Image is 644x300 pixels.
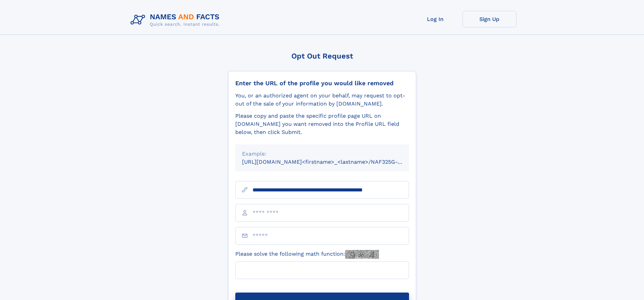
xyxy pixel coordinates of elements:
[242,150,402,158] div: Example:
[408,11,462,27] a: Log In
[235,112,409,136] div: Please copy and paste the specific profile page URL on [DOMAIN_NAME] you want removed into the Pr...
[235,79,409,87] div: Enter the URL of the profile you would like removed
[242,159,422,165] small: [URL][DOMAIN_NAME]<firstname>_<lastname>/NAF325G-xxxxxxxx
[462,11,517,27] a: Sign Up
[128,11,225,29] img: Logo Names and Facts
[235,92,409,108] div: You, or an authorized agent on your behalf, may request to opt-out of the sale of your informatio...
[235,250,379,259] label: Please solve the following math function:
[228,52,416,60] div: Opt Out Request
